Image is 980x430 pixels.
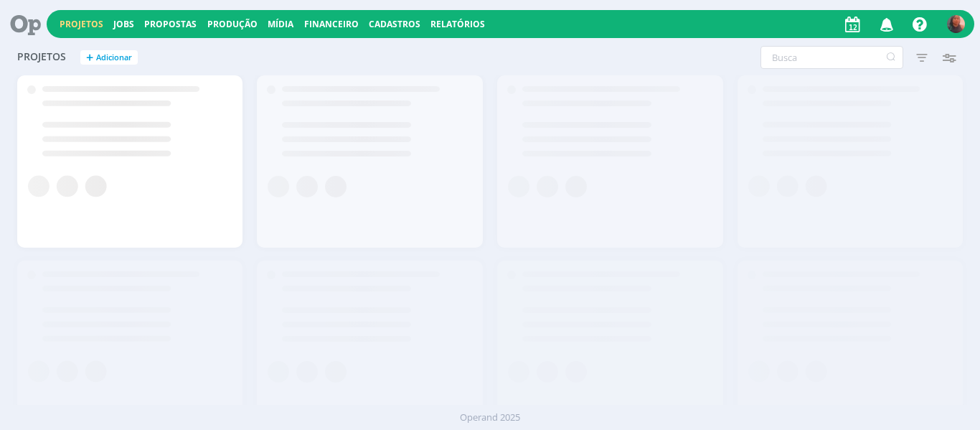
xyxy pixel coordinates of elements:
[760,46,903,69] input: Busca
[113,18,134,30] a: Jobs
[109,19,138,30] button: Jobs
[86,50,93,65] span: +
[207,18,258,30] a: Produção
[369,18,420,30] span: Cadastros
[263,19,298,30] button: Mídia
[144,18,197,30] a: Propostas
[430,18,485,30] a: Relatórios
[60,18,103,30] a: Projetos
[947,15,965,33] img: C
[55,19,108,30] button: Projetos
[140,19,201,30] button: Propostas
[300,19,363,30] button: Financeiro
[203,19,262,30] button: Produção
[80,50,138,65] button: +Adicionar
[304,18,359,30] a: Financeiro
[946,11,966,37] button: C
[364,19,425,30] button: Cadastros
[268,18,293,30] a: Mídia
[426,19,489,30] button: Relatórios
[17,51,66,63] span: Projetos
[96,53,132,62] span: Adicionar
